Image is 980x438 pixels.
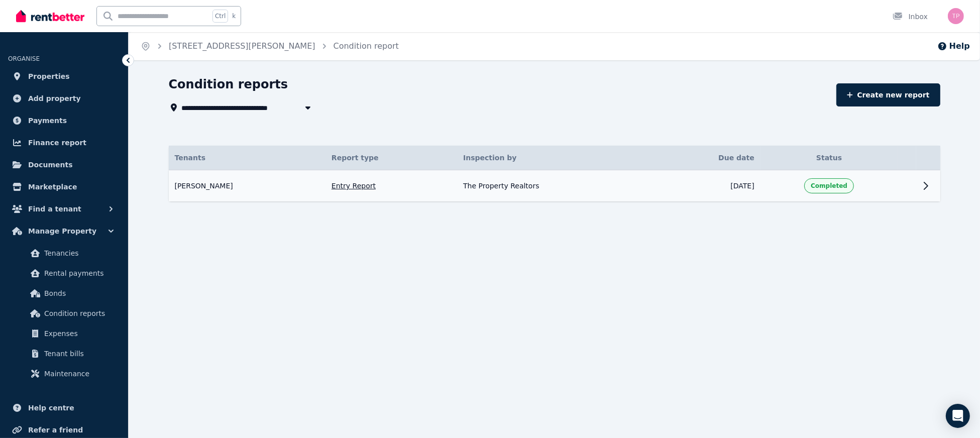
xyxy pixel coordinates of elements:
[811,182,847,190] span: Completed
[654,170,760,202] td: [DATE]
[175,181,233,191] span: [PERSON_NAME]
[28,92,81,104] span: Add property
[28,70,70,82] span: Properties
[12,303,116,323] a: Condition reports
[12,263,116,283] a: Rental payments
[12,364,116,384] a: Maintenance
[28,203,81,215] span: Find a tenant
[28,159,73,171] span: Documents
[12,323,116,344] a: Expenses
[28,115,67,127] span: Payments
[457,146,654,170] th: Inspection by
[8,155,120,175] a: Documents
[325,146,457,170] th: Report type
[946,404,970,428] div: Open Intercom Messenger
[28,225,96,237] span: Manage Property
[175,153,206,163] span: Tenants
[463,181,539,191] span: The Property Realtors
[44,307,112,319] span: Condition reports
[44,267,112,279] span: Rental payments
[28,181,77,193] span: Marketplace
[44,327,112,340] span: Expenses
[8,221,120,241] button: Manage Property
[12,344,116,364] a: Tenant bills
[44,368,112,380] span: Maintenance
[937,40,970,52] button: Help
[760,146,898,170] th: Status
[28,424,83,436] span: Refer a friend
[654,146,760,170] th: Due date
[169,76,288,92] h1: Condition reports
[8,177,120,197] a: Marketplace
[8,111,120,131] a: Payments
[8,133,120,153] a: Finance report
[28,402,74,414] span: Help centre
[8,66,120,86] a: Properties
[8,55,40,62] span: ORGANISE
[12,283,116,303] a: Bonds
[44,287,112,299] span: Bonds
[948,8,964,24] img: The Property Realtors
[836,83,940,106] a: Create new report
[12,243,116,263] a: Tenancies
[212,10,228,23] span: Ctrl
[325,170,457,202] td: Entry Report
[129,32,411,60] nav: Breadcrumb
[334,41,399,51] a: Condition report
[893,12,928,22] div: Inbox
[232,12,236,20] span: k
[44,247,112,259] span: Tenancies
[8,199,120,219] button: Find a tenant
[169,41,315,51] a: [STREET_ADDRESS][PERSON_NAME]
[8,398,120,418] a: Help centre
[28,137,86,149] span: Finance report
[44,348,112,360] span: Tenant bills
[8,88,120,108] a: Add property
[16,9,84,24] img: RentBetter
